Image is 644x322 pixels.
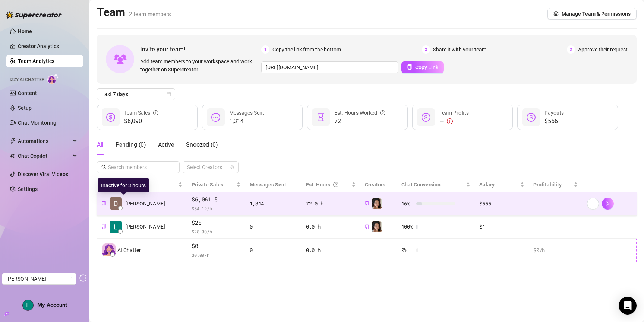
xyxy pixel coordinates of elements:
[230,165,234,169] span: team
[192,242,240,251] span: $0
[365,201,370,206] button: Copy Creator ID
[47,73,59,84] img: AI Chatter
[97,140,104,149] div: All
[544,110,564,116] span: Payouts
[316,113,325,122] span: hourglass
[479,200,524,208] div: $555
[553,11,559,16] span: setting
[18,150,71,162] span: Chat Copilot
[333,181,338,189] span: question-circle
[272,45,341,54] span: Copy the link from the bottom
[306,246,356,254] div: 0.0 h
[153,109,158,117] span: info-circle
[67,276,73,282] span: loading
[192,228,240,235] span: $ 28.00 /h
[533,246,578,254] div: $0 /h
[229,117,264,126] span: 1,314
[124,109,158,117] div: Team Sales
[529,216,583,239] td: —
[533,182,562,188] span: Profitability
[101,224,106,230] button: Copy Teammate ID
[578,45,628,54] span: Approve their request
[110,221,122,233] img: Luna Sake
[365,224,370,229] span: copy
[415,64,438,70] span: Copy Link
[167,92,171,96] span: calendar
[567,45,575,54] span: 3
[527,113,536,122] span: dollar-circle
[158,141,174,148] span: Active
[306,223,356,231] div: 0.0 h
[125,223,165,231] span: [PERSON_NAME]
[140,45,261,54] span: Invite your team!
[619,297,637,315] div: Open Intercom Messenger
[192,219,240,227] span: $28
[447,118,453,124] span: exclamation-circle
[401,246,413,254] span: 0 %
[250,246,297,254] div: 0
[211,113,220,122] span: message
[124,117,158,126] span: $6,090
[306,200,356,208] div: 72.0 h
[18,105,32,111] a: Setup
[18,90,37,96] a: Content
[422,113,430,122] span: dollar-circle
[334,109,385,117] div: Est. Hours Worked
[250,223,297,231] div: 0
[97,178,187,192] th: Name
[106,113,115,122] span: dollar-circle
[98,178,149,192] div: Inactive for 3 hours
[380,109,385,117] span: question-circle
[186,141,218,148] span: Snoozed ( 0 )
[101,201,106,206] button: Copy Teammate ID
[125,200,165,208] span: [PERSON_NAME]
[439,117,469,126] div: —
[401,61,444,73] button: Copy Link
[102,243,116,256] img: izzy-ai-chatter-avatar-DDCN_rTZ.svg
[372,198,382,209] img: Luna
[18,40,78,52] a: Creator Analytics
[140,57,258,74] span: Add team members to your workspace and work together on Supercreator.
[360,178,397,192] th: Creators
[605,201,610,206] span: right
[192,205,240,212] span: $ 84.19 /h
[108,163,169,171] input: Search members
[544,117,564,126] span: $556
[250,200,297,208] div: 1,314
[192,182,223,188] span: Private Sales
[479,182,495,188] span: Salary
[10,76,44,83] span: Izzy AI Chatter
[117,246,141,254] span: AI Chatter
[97,5,171,19] h2: Team
[547,8,637,20] button: Manage Team & Permissions
[23,300,33,310] img: ACg8ocI2jAYWZdSRkC41xWk63-i-IT3bmK9QNDwIXpnWFReSXdY2eg=s96-c
[101,201,106,205] span: copy
[79,274,87,282] span: logout
[18,120,56,126] a: Chat Monitoring
[10,153,15,159] img: Chat Copilot
[101,89,171,100] span: Last 7 days
[334,117,385,126] span: 72
[18,135,71,147] span: Automations
[18,171,68,177] a: Discover Viral Videos
[439,110,469,116] span: Team Profits
[18,186,38,192] a: Settings
[261,45,269,54] span: 1
[110,197,122,210] img: Daniel saye
[365,224,370,230] button: Copy Creator ID
[6,273,72,284] span: Luna Sake
[129,11,171,17] span: 2 team members
[18,58,54,64] a: Team Analytics
[529,192,583,216] td: —
[18,28,32,34] a: Home
[562,11,631,17] span: Manage Team & Permissions
[401,182,441,188] span: Chat Conversion
[479,223,524,231] div: $1
[10,138,16,144] span: thunderbolt
[192,251,240,259] span: $ 0.00 /h
[6,11,62,19] img: logo-BBDzfeDw.svg
[365,201,370,205] span: copy
[101,165,107,170] span: search
[422,45,430,54] span: 2
[590,201,596,206] span: more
